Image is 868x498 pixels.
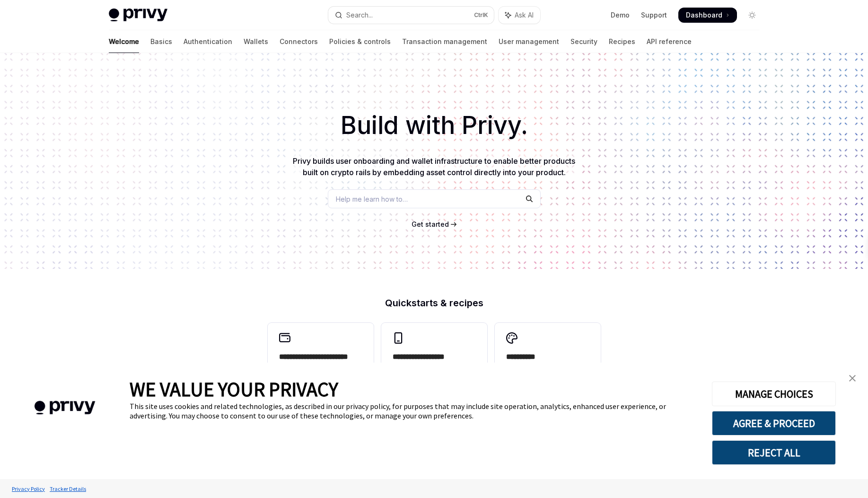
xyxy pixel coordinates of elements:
[268,298,601,308] h2: Quickstarts & recipes
[515,10,534,20] span: Ask AI
[328,7,494,24] button: Open search
[346,9,373,21] div: Search...
[109,9,167,22] img: light logo
[570,30,597,53] a: Security
[641,10,667,20] a: Support
[686,10,722,20] span: Dashboard
[9,480,47,497] a: Privacy Policy
[293,156,575,177] span: Privy builds user onboarding and wallet infrastructure to enable better products built on crypto ...
[329,30,391,53] a: Policies & controls
[499,7,540,24] button: Toggle assistant panel
[130,401,698,420] div: This site uses cookies and related technologies, as described in our privacy policy, for purposes...
[381,323,487,419] a: **** **** **** ***Use the React Native SDK to build a mobile app on Solana.
[109,30,139,53] a: Welcome
[849,375,856,382] img: close banner
[150,30,172,53] a: Basics
[712,440,836,465] button: REJECT ALL
[843,369,862,388] a: close banner
[47,480,88,497] a: Tracker Details
[712,411,836,436] button: AGREE & PROCEED
[611,10,630,20] a: Demo
[678,8,737,23] a: Dashboard
[15,107,853,144] h1: Build with Privy.
[244,30,268,53] a: Wallets
[647,30,692,53] a: API reference
[402,30,487,53] a: Transaction management
[130,377,338,401] span: WE VALUE YOUR PRIVACY
[336,194,408,204] span: Help me learn how to…
[280,30,318,53] a: Connectors
[184,30,232,53] a: Authentication
[495,323,601,419] a: **** *****Whitelabel login, wallets, and user management with your own UI and branding.
[474,11,488,19] span: Ctrl K
[499,30,559,53] a: User management
[14,387,115,428] img: company logo
[412,220,449,228] span: Get started
[412,220,449,229] a: Get started
[609,30,635,53] a: Recipes
[745,8,760,23] button: Toggle dark mode
[712,382,836,406] button: MANAGE CHOICES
